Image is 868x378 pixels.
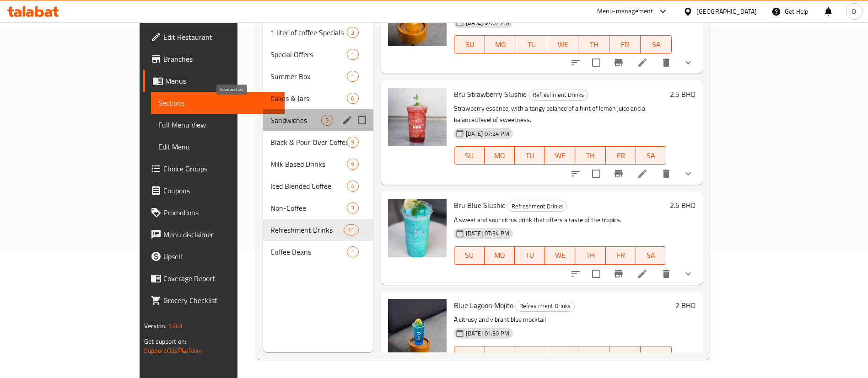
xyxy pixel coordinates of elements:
[151,136,285,158] a: Edit Menu
[529,90,588,100] span: Refreshment Drinks
[454,87,527,101] span: Bru Strawberry Slushie
[270,224,344,235] span: Refreshment Drinks
[518,249,541,262] span: TU
[344,226,358,234] span: 11
[640,149,663,162] span: SA
[321,115,333,126] div: items
[575,246,605,265] button: TH
[677,263,699,285] button: show more
[454,103,666,126] p: Strawberry essence, with a tangy balance of a hint of lemon juice and a balanced level of sweetness.
[388,299,447,357] img: Blue Lagoon Mojito
[270,159,347,170] div: Milk Based Drinks
[587,164,606,183] span: Select to update
[143,267,285,289] a: Coverage Report
[608,263,630,285] button: Branch-specific-item
[508,201,566,212] span: Refreshment Drinks
[165,75,277,86] span: Menus
[582,38,606,51] span: TH
[163,163,277,174] span: Choice Groups
[263,131,373,153] div: Black & Pour Over Coffee9
[637,57,648,68] a: Edit menu item
[565,263,587,285] button: sort-choices
[462,329,513,338] span: [DATE] 01:30 PM
[340,113,354,127] button: edit
[347,93,358,104] div: items
[683,168,694,179] svg: Show Choices
[606,246,636,265] button: FR
[263,197,373,219] div: Non-Coffee3
[579,249,602,262] span: TH
[270,27,347,38] div: 1 liter of coffee Specials
[263,241,373,263] div: Coffee Beans1
[608,163,630,185] button: Branch-specific-item
[549,249,571,262] span: WE
[347,27,358,38] div: items
[263,175,373,197] div: Iced Blended Coffee4
[852,6,856,16] span: D
[388,88,447,146] img: Bru Strawberry Slushie
[641,346,672,364] button: SA
[458,349,482,362] span: SU
[655,163,677,185] button: delete
[163,229,277,240] span: Menu disclaimer
[270,137,347,148] span: Black & Pour Over Coffee
[640,249,663,262] span: SA
[547,35,578,53] button: WE
[507,201,567,212] div: Refreshment Drinks
[454,246,485,265] button: SU
[454,346,485,364] button: SU
[163,53,277,64] span: Branches
[520,349,544,362] span: TU
[143,26,285,48] a: Edit Restaurant
[347,137,358,148] div: items
[347,72,358,81] span: 1
[637,268,648,279] a: Edit menu item
[151,114,285,136] a: Full Menu View
[347,182,358,191] span: 4
[163,295,277,306] span: Grocery Checklist
[263,65,373,87] div: Summer Box1
[143,245,285,267] a: Upsell
[454,198,506,212] span: Bru Blue Slushie
[454,314,672,325] p: A citrusy and vibrant blue mocktail
[528,90,588,101] div: Refreshment Drinks
[609,346,641,364] button: FR
[144,345,202,357] a: Support.OpsPlatform
[347,71,358,82] div: items
[263,87,373,109] div: Cakes & Jars6
[347,202,358,213] div: items
[637,168,648,179] a: Edit menu item
[597,6,653,17] div: Menu-management
[263,219,373,241] div: Refreshment Drinks11
[263,153,373,175] div: Milk Based Drinks9
[516,346,547,364] button: TU
[516,301,574,311] span: Refreshment Drinks
[515,301,575,312] div: Refreshment Drinks
[163,185,277,196] span: Coupons
[263,21,373,43] div: 1 liter of coffee Specials3
[454,298,513,312] span: Blue Lagoon Mojito
[270,115,321,126] span: Sandwiches
[270,71,347,82] span: Summer Box
[270,181,347,192] span: Iced Blended Coffee
[578,35,609,53] button: TH
[347,159,358,170] div: items
[144,320,167,332] span: Version:
[488,149,511,162] span: MO
[579,149,602,162] span: TH
[545,146,575,165] button: WE
[551,38,575,51] span: WE
[485,346,516,364] button: MO
[143,70,285,92] a: Menus
[163,207,277,218] span: Promotions
[677,163,699,185] button: show more
[696,6,757,16] div: [GEOGRAPHIC_DATA]
[143,202,285,224] a: Promotions
[636,246,666,265] button: SA
[454,146,485,165] button: SU
[489,38,512,51] span: MO
[551,349,575,362] span: WE
[515,246,545,265] button: TU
